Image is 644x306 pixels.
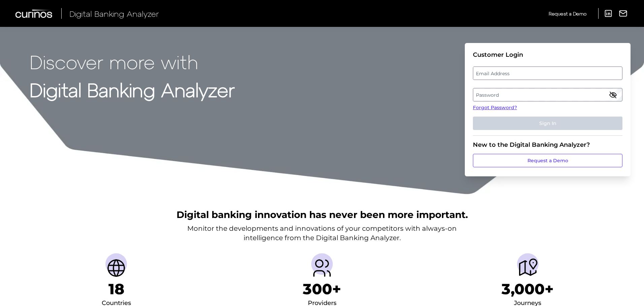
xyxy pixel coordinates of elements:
div: Customer Login [473,51,622,58]
img: Journeys [517,257,539,279]
h2: Digital banking innovation has never been more important. [176,208,468,221]
img: Curinos [15,9,53,18]
h1: 300+ [303,280,341,298]
span: Digital Banking Analyzer [69,9,159,18]
a: Forgot Password? [473,104,622,111]
div: New to the Digital Banking Analyzer? [473,141,622,148]
label: Email Address [473,67,622,79]
img: Providers [311,257,333,279]
img: Countries [105,257,127,279]
a: Request a Demo [549,8,586,19]
a: Request a Demo [473,154,622,167]
button: Sign In [473,117,622,130]
h1: 18 [108,280,124,298]
h1: 3,000+ [502,280,554,298]
p: Monitor the developments and innovations of your competitors with always-on intelligence from the... [187,224,457,243]
strong: Digital Banking Analyzer [30,78,235,101]
p: Discover more with [30,51,235,72]
label: Password [473,89,622,101]
span: Request a Demo [549,11,586,16]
